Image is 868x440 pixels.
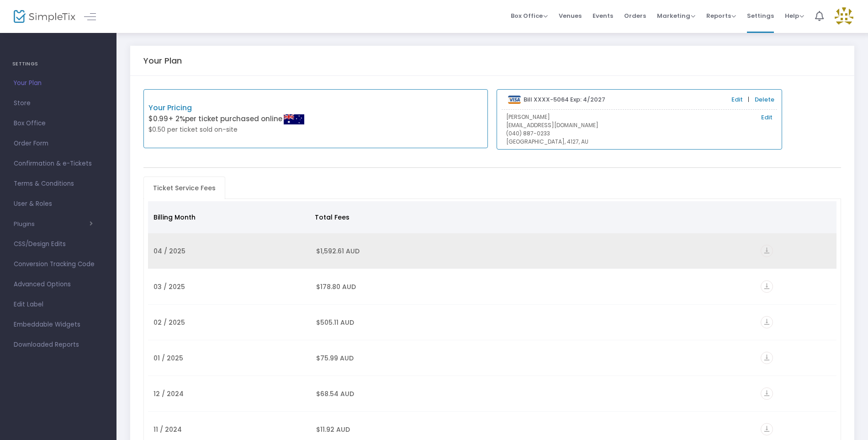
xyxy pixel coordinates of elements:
[14,279,103,290] span: Advanced Options
[746,95,752,104] span: |
[168,114,185,123] span: + 2%
[14,299,103,311] span: Edit Label
[761,423,773,435] i: vertical_align_bottom
[148,181,221,195] span: Ticket Service Fees
[14,158,103,170] span: Confirmation & e-Tickets
[761,319,773,328] a: vertical_align_bottom
[14,238,103,250] span: CSS/Design Edits
[14,178,103,190] span: Terms & Conditions
[761,316,773,328] i: vertical_align_bottom
[761,280,773,293] i: vertical_align_bottom
[316,354,354,363] span: $75.99 AUD
[153,389,184,398] span: 12 / 2024
[284,114,304,125] img: Australian Flag
[657,11,695,20] span: Marketing
[14,258,103,270] span: Conversion Tracking Code
[14,198,103,210] span: User & Roles
[508,96,521,104] img: visa.png
[506,138,773,146] p: [GEOGRAPHIC_DATA], 4127, AU
[316,425,350,434] span: $11.92 AUD
[316,318,354,327] span: $505.11 AUD
[316,282,356,291] span: $178.80 AUD
[153,282,185,291] span: 03 / 2025
[153,425,182,434] span: 11 / 2024
[761,247,773,257] a: vertical_align_bottom
[731,95,743,104] a: Edit
[785,11,804,20] span: Help
[506,113,773,121] p: [PERSON_NAME]
[14,138,103,150] span: Order Form
[148,114,316,124] p: $0.99 per ticket purchased online
[761,354,773,364] a: vertical_align_bottom
[755,95,774,104] a: Delete
[316,389,354,398] span: $68.54 AUD
[14,118,103,129] span: Box Office
[511,11,548,20] span: Box Office
[506,129,773,138] p: (040) 887-0233
[153,247,185,256] span: 04 / 2025
[706,11,736,20] span: Reports
[12,55,104,73] h4: SETTINGS
[593,4,613,27] span: Events
[761,390,773,399] a: vertical_align_bottom
[153,318,185,327] span: 02 / 2025
[524,95,605,104] b: Bill XXXX-5064 Exp: 4/2027
[14,319,103,331] span: Embeddable Widgets
[153,354,183,363] span: 01 / 2025
[761,245,773,257] i: vertical_align_bottom
[148,201,310,233] th: Billing Month
[761,426,773,435] a: vertical_align_bottom
[309,201,456,233] th: Total Fees
[761,283,773,292] a: vertical_align_bottom
[143,56,182,66] h5: Your Plan
[14,77,103,89] span: Your Plan
[506,121,773,129] p: [EMAIL_ADDRESS][DOMAIN_NAME]
[14,339,103,351] span: Downloaded Reports
[559,4,582,27] span: Venues
[148,102,316,113] p: Your Pricing
[761,113,773,122] a: Edit
[761,352,773,364] i: vertical_align_bottom
[747,4,774,27] span: Settings
[148,125,316,134] p: $0.50 per ticket sold on-site
[14,220,93,228] button: Plugins
[624,4,646,27] span: Orders
[14,97,103,109] span: Store
[761,387,773,400] i: vertical_align_bottom
[316,247,360,256] span: $1,592.61 AUD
